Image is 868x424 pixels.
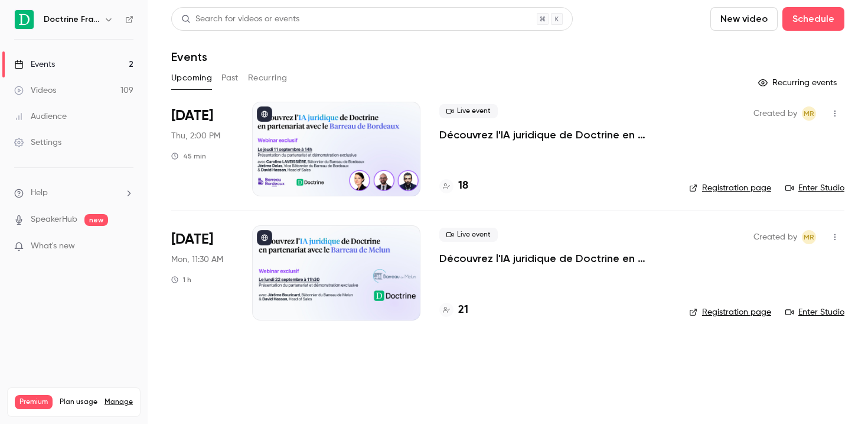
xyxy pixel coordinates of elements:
span: Live event [439,228,498,242]
button: Recurring events [753,73,844,92]
h4: 21 [458,302,468,318]
a: Découvrez l'IA juridique de Doctrine en partenariat avec le Barreau de Bordeaux [439,128,670,142]
button: Schedule [782,7,844,31]
div: Videos [14,85,56,96]
span: Plan usage [60,397,97,407]
span: Mon, 11:30 AM [171,254,223,266]
a: 18 [439,178,468,194]
div: Sep 11 Thu, 2:00 PM (Europe/Paris) [171,102,233,196]
a: SpeakerHub [31,213,77,226]
span: [DATE] [171,230,213,249]
span: Marguerite Rubin de Cervens [802,230,816,244]
span: What's new [31,240,75,253]
div: Settings [14,137,61,148]
span: Created by [753,106,797,121]
span: new [84,214,108,226]
a: Registration page [689,306,771,318]
a: Registration page [689,182,771,194]
div: Search for videos or events [181,13,299,25]
div: Audience [14,111,67,122]
div: 45 min [171,151,206,161]
span: MR [804,106,814,121]
a: 21 [439,302,468,318]
span: Created by [753,230,797,244]
button: Upcoming [171,69,212,88]
span: Marguerite Rubin de Cervens [802,106,816,121]
li: help-dropdown-opener [14,187,133,199]
span: [DATE] [171,106,213,125]
a: Enter Studio [785,182,844,194]
span: Help [31,187,48,199]
span: Live event [439,104,498,118]
div: Sep 22 Mon, 11:30 AM (Europe/Paris) [171,225,233,320]
button: Recurring [248,69,288,88]
span: Thu, 2:00 PM [171,130,220,142]
span: MR [804,230,814,244]
button: Past [221,69,239,88]
h1: Events [171,50,207,64]
iframe: Noticeable Trigger [119,241,133,252]
div: Events [14,59,55,70]
button: New video [710,7,778,31]
a: Manage [105,397,133,407]
a: Découvrez l'IA juridique de Doctrine en partenariat avec le Barreau de Melun [439,251,670,266]
h4: 18 [458,178,468,194]
span: Premium [15,395,53,409]
img: Doctrine France [15,10,34,29]
h6: Doctrine France [44,14,99,25]
a: Enter Studio [785,306,844,318]
div: 1 h [171,275,191,284]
